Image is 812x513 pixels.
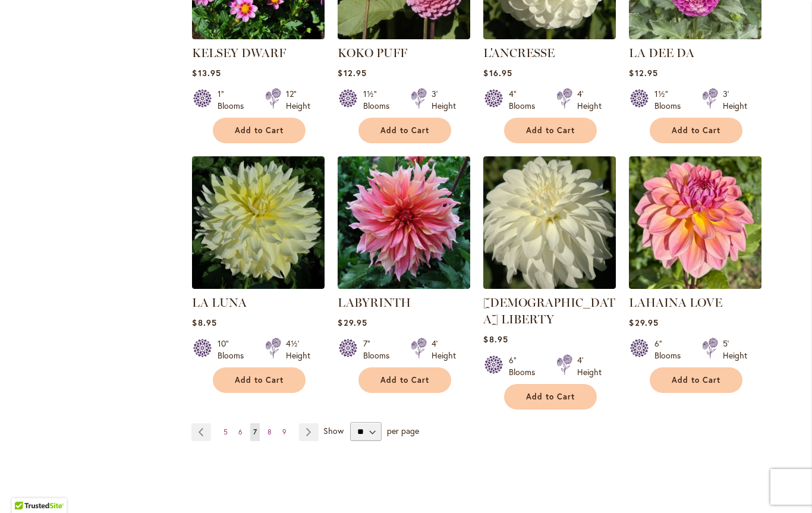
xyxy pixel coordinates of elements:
[323,425,344,436] span: Show
[509,354,542,378] div: 6" Blooms
[213,118,306,143] button: Add to Cart
[218,338,251,361] div: 10" Blooms
[526,125,575,136] span: Add to Cart
[387,425,419,436] span: per page
[483,295,615,326] a: [DEMOGRAPHIC_DATA] LIBERTY
[577,88,602,112] div: 4' Height
[338,317,367,328] span: $29.95
[235,423,246,441] a: 6
[654,88,688,112] div: 1½" Blooms
[192,280,325,291] a: La Luna
[358,118,451,143] button: Add to Cart
[235,375,284,385] span: Add to Cart
[483,333,508,345] span: $8.95
[363,88,396,112] div: 1½" Blooms
[363,338,396,361] div: 7" Blooms
[338,46,407,60] a: KOKO PUFF
[286,88,310,112] div: 12" Height
[629,295,722,310] a: LAHAINA LOVE
[338,156,470,289] img: Labyrinth
[504,118,597,143] button: Add to Cart
[483,46,555,60] a: L'ANCRESSE
[629,156,761,289] img: LAHAINA LOVE
[654,338,688,361] div: 6" Blooms
[279,423,289,441] a: 9
[432,88,456,112] div: 3' Height
[282,427,287,436] span: 9
[192,156,325,289] img: La Luna
[629,30,761,42] a: La Dee Da
[213,367,306,393] button: Add to Cart
[504,384,597,410] button: Add to Cart
[286,338,310,361] div: 4½' Height
[235,125,284,136] span: Add to Cart
[380,375,429,385] span: Add to Cart
[192,46,286,60] a: KELSEY DWARF
[723,88,747,112] div: 3' Height
[192,30,325,42] a: KELSEY DWARF
[483,30,616,42] a: L'ANCRESSE
[218,88,251,112] div: 1" Blooms
[9,471,42,504] iframe: Launch Accessibility Center
[338,280,470,291] a: Labyrinth
[577,354,602,378] div: 4' Height
[629,46,694,60] a: LA DEE DA
[432,338,456,361] div: 4' Height
[338,30,470,42] a: KOKO PUFF
[629,67,657,78] span: $12.95
[267,427,272,436] span: 8
[224,427,228,436] span: 5
[672,125,720,136] span: Add to Cart
[526,392,575,402] span: Add to Cart
[483,156,616,289] img: LADY LIBERTY
[338,295,411,310] a: LABYRINTH
[265,423,275,441] a: 8
[483,280,616,291] a: LADY LIBERTY
[238,427,243,436] span: 6
[253,427,257,436] span: 7
[338,67,366,78] span: $12.95
[672,375,720,385] span: Add to Cart
[192,67,221,78] span: $13.95
[723,338,747,361] div: 5' Height
[358,367,451,393] button: Add to Cart
[629,280,761,291] a: LAHAINA LOVE
[380,125,429,136] span: Add to Cart
[629,317,658,328] span: $29.95
[483,67,512,78] span: $16.95
[650,367,742,393] button: Add to Cart
[192,295,247,310] a: LA LUNA
[192,317,216,328] span: $8.95
[650,118,742,143] button: Add to Cart
[509,88,542,112] div: 4" Blooms
[221,423,231,441] a: 5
